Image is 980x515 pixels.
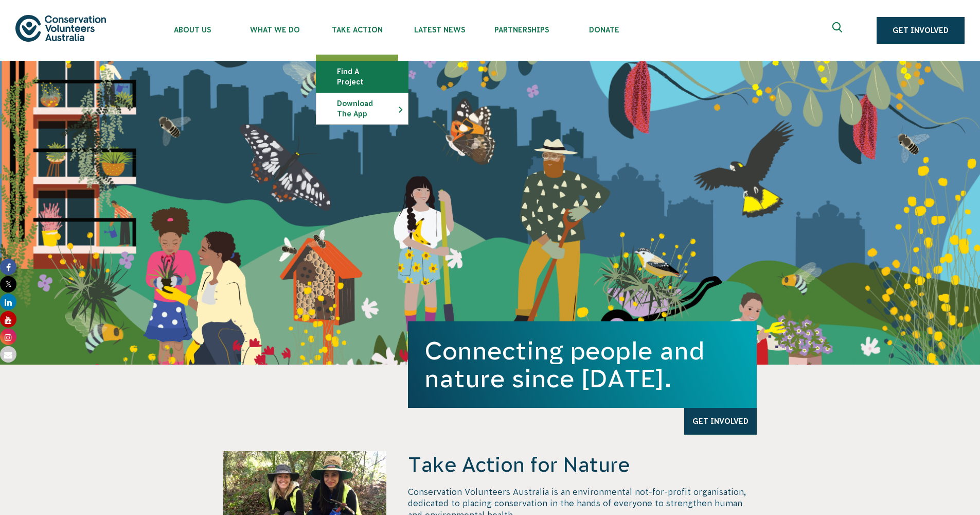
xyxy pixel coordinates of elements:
[15,15,106,41] img: logo.svg
[316,93,408,124] a: Download the app
[684,408,757,435] a: Get Involved
[151,26,234,34] span: About Us
[398,26,480,34] span: Latest News
[234,26,316,34] span: What We Do
[316,26,398,34] span: Take Action
[316,93,408,125] li: Download the app
[832,22,845,39] span: Expand search box
[408,451,757,478] h4: Take Action for Nature
[316,61,408,92] a: Find a project
[480,26,563,34] span: Partnerships
[563,26,645,34] span: Donate
[826,18,851,43] button: Expand search box Close search box
[424,337,740,392] h1: Connecting people and nature since [DATE].
[877,17,965,44] a: Get Involved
